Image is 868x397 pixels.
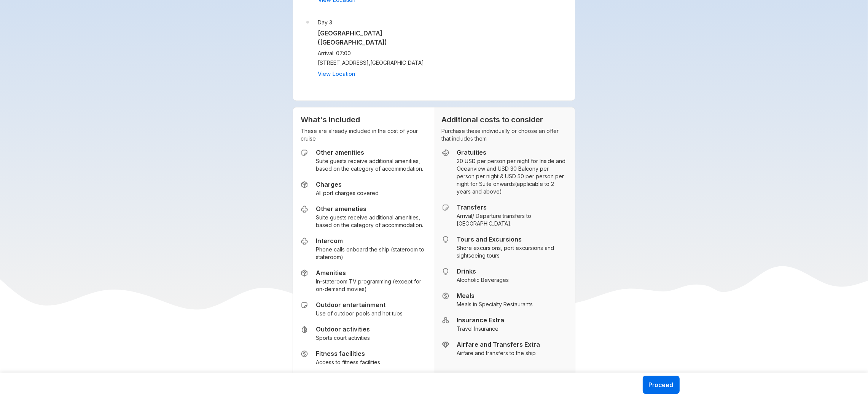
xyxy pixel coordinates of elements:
[457,157,567,195] small: 20 USD per person per night for Inside and Oceanview and USD 30 Balcony per person per night & US...
[316,237,426,245] h5: Intercom
[457,149,567,156] h5: Gratuities
[301,301,308,309] img: Inclusion Icon
[442,127,567,142] p: Purchase these individually or choose an offer that includes them
[316,350,380,357] h5: Fitness facilities
[442,236,449,243] img: Inclusion Icon
[301,127,426,142] p: These are already included in the cost of your cruise
[318,50,429,56] span: Arrival: 07:00
[316,325,370,333] h5: Outdoor activities
[457,267,509,275] h5: Drinks
[316,214,426,229] small: Suite guests receive additional amenities, based on the category of accommodation.
[316,334,370,342] small: Sports court activities
[318,59,429,66] span: [STREET_ADDRESS] , [GEOGRAPHIC_DATA]
[442,292,449,300] img: Inclusion Icon
[316,310,403,317] small: Use of outdoor pools and hot tubs
[316,157,426,173] small: Suite guests receive additional amenities, based on the category of accommodation.
[301,237,308,245] img: Inclusion Icon
[316,246,426,261] small: Phone calls onboard the ship (stateroom to stateroom)
[316,205,426,213] h5: Other ameneties
[301,181,308,189] img: Inclusion Icon
[316,269,426,277] h5: Amenities
[316,359,380,366] small: Access to fitness facilities
[316,278,426,293] small: In-stateroom TV programming (except for on-demand movies)
[301,115,426,124] h3: What's included
[442,317,449,324] img: Inclusion Icon
[457,316,505,324] h5: Insurance Extra
[316,149,426,156] h5: Other amenities
[457,244,567,259] small: Shore excursions, port excursions and sightseeing tours
[457,203,567,211] h5: Transfers
[457,212,567,227] small: Arrival/ Departure transfers to [GEOGRAPHIC_DATA].
[301,326,308,333] img: Inclusion Icon
[316,301,403,309] h5: Outdoor entertainment
[318,19,429,26] span: Day 3
[442,149,449,157] img: Inclusion Icon
[442,115,567,124] h3: Additional costs to consider
[457,292,533,299] h5: Meals
[316,181,379,188] h5: Charges
[457,235,567,243] h5: Tours and Excursions
[301,205,308,213] img: Inclusion Icon
[457,341,540,348] h5: Airfare and Transfers Extra
[318,29,429,47] h5: [GEOGRAPHIC_DATA] ([GEOGRAPHIC_DATA])
[316,189,379,197] small: All port charges covered
[442,268,449,275] img: Inclusion Icon
[457,301,533,308] small: Meals in Specialty Restaurants
[318,70,355,77] a: View Location
[442,204,449,211] img: Inclusion Icon
[301,269,308,277] img: Inclusion Icon
[301,149,308,157] img: Inclusion Icon
[457,325,505,333] small: Travel Insurance
[442,341,449,349] img: Inclusion Icon
[457,276,509,284] small: Alcoholic Beverages
[301,350,308,358] img: Inclusion Icon
[643,376,680,394] button: Proceed
[457,349,540,357] small: Airfare and transfers to the ship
